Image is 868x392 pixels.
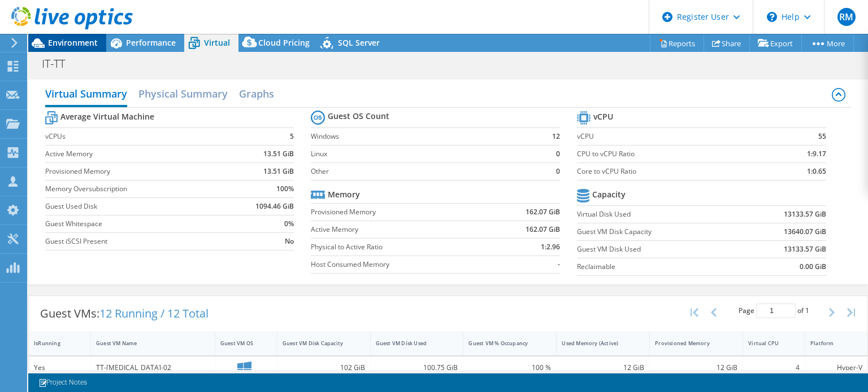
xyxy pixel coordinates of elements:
[311,131,537,142] label: Windows
[60,111,154,122] b: Average Virtual Machine
[526,224,560,235] b: 162.07 GiB
[593,111,613,122] b: vCPU
[45,82,127,107] h2: Virtual Summary
[526,206,560,218] b: 162.07 GiB
[818,131,826,142] b: 55
[311,206,488,218] label: Provisioned Memory
[204,37,230,48] span: Virtual
[556,148,560,160] b: 0
[562,340,631,347] div: Used Memory (Active)
[739,303,809,318] span: Page of
[99,306,209,321] span: 12 Running / 12 Total
[126,37,176,48] span: Performance
[220,340,258,347] div: Guest VM OS
[748,340,786,347] div: Virtual CPU
[577,131,769,142] label: vCPU
[328,111,389,122] b: Guest OS Count
[556,166,560,177] b: 0
[655,340,724,347] div: Provisioned Memory
[837,8,856,26] span: RM
[283,362,365,374] div: 102 GiB
[376,340,445,347] div: Guest VM Disk Used
[577,209,740,220] label: Virtual Disk Used
[541,241,560,253] b: 1:2.96
[263,148,294,160] b: 13.51 GiB
[805,306,809,315] span: 1
[749,34,802,52] a: Export
[311,241,488,253] label: Physical to Active Ratio
[468,362,551,374] div: 100 %
[468,340,537,347] div: Guest VM % Occupancy
[338,37,380,48] span: SQL Server
[45,183,229,195] label: Memory Oversubscription
[311,259,488,270] label: Host Consumed Memory
[96,362,210,374] div: TT-[MEDICAL_DATA]-02
[767,12,777,22] svg: \n
[376,362,458,374] div: 100.75 GiB
[276,183,294,195] b: 100%
[263,166,294,177] b: 13.51 GiB
[558,259,560,270] b: -
[37,58,83,70] h1: IT-TT
[801,34,854,52] a: More
[577,166,769,177] label: Core to vCPU Ratio
[258,37,310,48] span: Cloud Pricing
[285,236,294,247] b: No
[45,131,229,142] label: vCPUs
[650,34,704,52] a: Reports
[807,148,826,160] b: 1:9.17
[311,224,488,235] label: Active Memory
[283,340,351,347] div: Guest VM Disk Capacity
[96,340,196,347] div: Guest VM Name
[552,131,560,142] b: 12
[311,148,537,160] label: Linux
[34,362,85,374] div: Yes
[562,362,644,374] div: 12 GiB
[328,189,360,200] b: Memory
[45,148,229,160] label: Active Memory
[577,226,740,237] label: Guest VM Disk Capacity
[45,201,229,212] label: Guest Used Disk
[45,218,229,230] label: Guest Whitespace
[807,166,826,177] b: 1:0.65
[810,362,862,374] div: Hyper-V
[784,209,826,220] b: 13133.57 GiB
[255,201,294,212] b: 1094.46 GiB
[311,166,537,177] label: Other
[592,189,626,200] b: Capacity
[138,82,228,105] h2: Physical Summary
[577,148,769,160] label: CPU to vCPU Ratio
[31,376,95,390] a: Project Notes
[29,296,220,331] div: Guest VMs:
[704,34,750,52] a: Share
[577,261,740,272] label: Reclaimable
[784,244,826,255] b: 13133.57 GiB
[748,362,800,374] div: 4
[290,131,294,142] b: 5
[800,261,826,272] b: 0.00 GiB
[45,166,229,177] label: Provisioned Memory
[45,236,229,247] label: Guest iSCSI Present
[284,218,294,230] b: 0%
[784,226,826,237] b: 13640.07 GiB
[34,340,72,347] div: IsRunning
[756,303,796,318] input: jump to page
[239,82,274,105] h2: Graphs
[577,244,740,255] label: Guest VM Disk Used
[48,37,98,48] span: Environment
[655,362,737,374] div: 12 GiB
[810,340,849,347] div: Platform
